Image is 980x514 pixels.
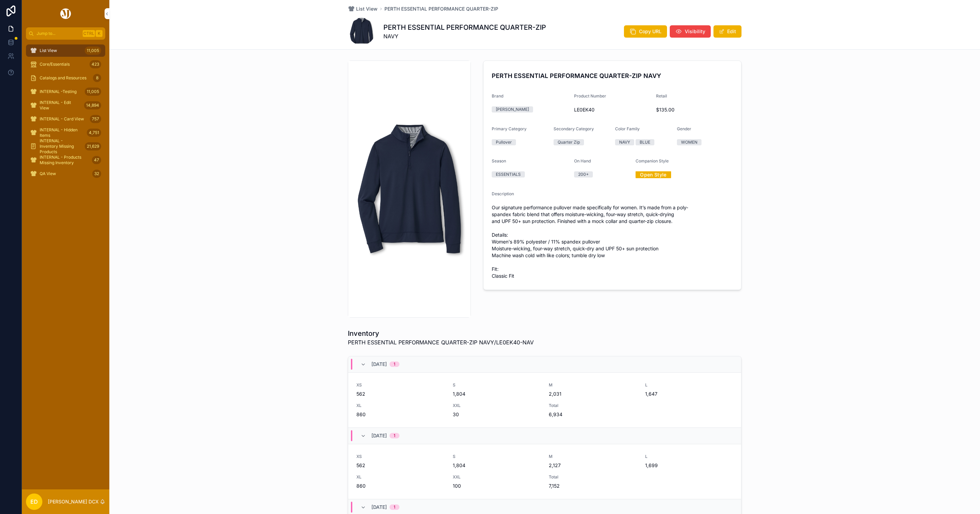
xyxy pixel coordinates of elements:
div: 8 [93,74,101,82]
span: 562 [356,462,445,469]
span: [DATE] [371,504,387,511]
div: 14,894 [84,101,101,109]
h4: PERTH ESSENTIAL PERFORMANCE QUARTER-ZIP NAVY [492,71,733,80]
span: Companion Style [636,158,669,163]
span: Ctrl [83,30,95,37]
a: INTERNAL -Testing11,005 [26,85,105,98]
span: Season [492,158,506,163]
span: 860 [356,483,445,489]
span: XXL [453,474,541,480]
span: 1,699 [645,462,733,469]
div: 757 [90,115,101,123]
span: List View [356,5,378,12]
span: Total [549,403,637,408]
span: Total [549,474,637,480]
div: WOMEN [681,139,697,145]
a: Catalogs and Resources8 [26,72,105,84]
span: XL [356,474,445,480]
span: XS [356,382,445,388]
span: Our signature performance pullover made specifically for women. It’s made from a poly-spandex fab... [492,204,733,279]
span: NAVY [383,32,546,40]
p: [PERSON_NAME] DCX [48,498,99,505]
span: K [96,31,102,36]
span: 2,031 [549,391,637,397]
span: Jump to... [37,31,80,36]
span: LE0EK40 [574,106,651,113]
button: Copy URL [624,25,667,38]
div: 200+ [578,171,589,177]
span: Color Family [615,126,640,131]
div: 11,005 [85,88,101,96]
span: [DATE] [371,432,387,439]
div: scrollable content [22,40,109,189]
h1: PERTH ESSENTIAL PERFORMANCE QUARTER-ZIP [383,23,546,32]
span: [DATE] [371,361,387,368]
img: LE0EK40-NAV.jpg [348,108,471,269]
div: 4,751 [87,129,101,137]
span: L [645,454,733,459]
span: Secondary Category [554,126,594,131]
span: XXL [453,403,541,408]
span: PERTH ESSENTIAL PERFORMANCE QUARTER-ZIP NAVY/LE0EK40-NAV [348,338,534,346]
span: INTERNAL - Inventory Missing Products [40,138,82,155]
div: 423 [90,60,101,68]
button: Edit [713,25,741,38]
span: Core/Essentials [40,62,70,67]
span: INTERNAL - Edit View [40,100,81,111]
span: Retail [656,93,667,98]
span: 562 [356,391,445,397]
div: Pullover [496,139,512,145]
div: 1 [394,504,395,510]
a: Open Style [636,169,671,180]
a: Core/Essentials423 [26,58,105,70]
button: Jump to...CtrlK [26,27,105,40]
h1: Inventory [348,329,534,338]
span: 100 [453,483,541,489]
span: 7,152 [549,483,637,489]
div: 1 [394,433,395,438]
span: L [645,382,733,388]
span: Primary Category [492,126,527,131]
span: Gender [677,126,691,131]
span: Visibility [685,28,705,35]
a: XS562S1,804M2,031L1,647XL860XXL30Total6,934 [348,373,741,428]
span: QA View [40,171,56,176]
span: Product Number [574,93,606,98]
span: 860 [356,411,445,418]
div: 1 [394,361,395,367]
span: Catalogs and Resources [40,75,86,81]
span: 6,934 [549,411,637,418]
span: ED [30,498,38,506]
span: 2,127 [549,462,637,469]
span: S [453,454,541,459]
div: 32 [92,170,101,178]
span: 1,804 [453,462,541,469]
div: [PERSON_NAME] [496,106,529,113]
span: List View [40,48,57,53]
div: 11,005 [85,47,101,55]
a: INTERNAL - Card View757 [26,113,105,125]
a: PERTH ESSENTIAL PERFORMANCE QUARTER-ZIP [384,5,498,12]
a: List View [348,5,378,12]
div: Quarter Zip [558,139,580,145]
div: BLUE [640,139,650,145]
a: INTERNAL - Products Missing Inventory47 [26,154,105,166]
span: M [549,454,637,459]
span: 1,647 [645,391,733,397]
span: 30 [453,411,541,418]
span: Description [492,191,514,196]
a: QA View32 [26,168,105,180]
a: INTERNAL - Hidden Items4,751 [26,127,105,139]
a: INTERNAL - Edit View14,894 [26,99,105,111]
span: INTERNAL - Products Missing Inventory [40,155,89,166]
span: Copy URL [639,28,662,35]
span: XS [356,454,445,459]
div: NAVY [619,139,630,145]
div: 21,629 [85,142,101,150]
a: XS562S1,804M2,127L1,699XL860XXL100Total7,152 [348,444,741,499]
div: 47 [92,156,101,164]
span: M [549,382,637,388]
span: INTERNAL - Card View [40,116,84,122]
span: On Hand [574,158,591,163]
